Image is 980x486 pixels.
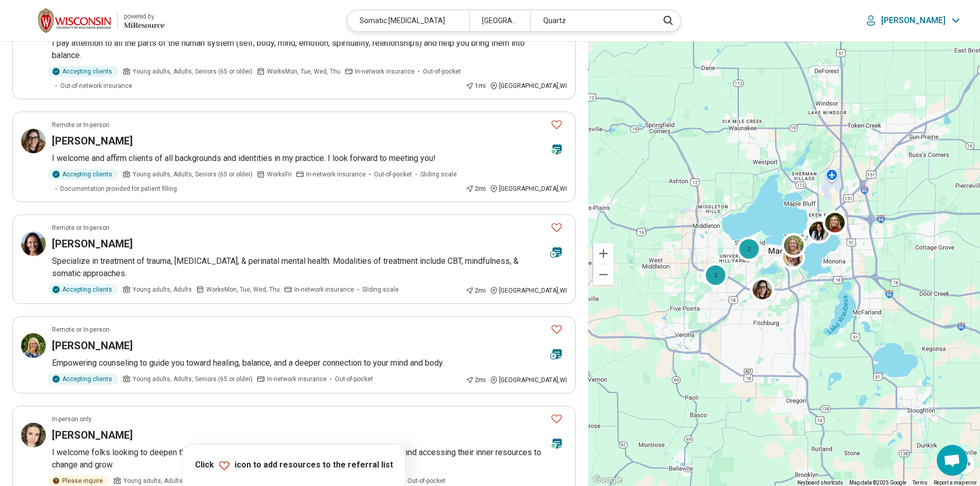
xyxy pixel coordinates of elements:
a: Report a map error [934,480,977,485]
button: Favorite [546,408,567,429]
span: Young adults, Adults, Seniors (65 or older) [133,374,253,384]
div: powered by [124,12,165,21]
span: Young adults, Adults, Seniors (65 or older) [123,476,243,485]
p: Empowering counseling to guide you toward healing, balance, and a deeper connection to your mind ... [52,357,567,369]
span: Out-of-pocket [407,476,446,485]
span: In-network insurance [294,285,354,294]
img: University of Wisconsin-Madison [38,8,111,33]
div: 2 [737,237,761,261]
p: [PERSON_NAME] [881,15,946,26]
h3: [PERSON_NAME] [52,428,133,442]
div: [GEOGRAPHIC_DATA] , WI [490,286,567,295]
span: Sliding scale [420,170,457,179]
div: Accepting clients [48,169,118,180]
span: Out-of-pocket [335,374,373,384]
p: Remote or In-person [52,120,110,130]
span: Documentation provided for patient filling [60,184,177,193]
p: I pay attention to all the parts of the human system (self, body, mind, emotion, spirituality, re... [52,37,567,62]
p: I welcome and affirm clients of all backgrounds and identities in my practice. I look forward to ... [52,152,567,165]
div: [GEOGRAPHIC_DATA] [469,10,530,31]
p: Remote or In-person [52,223,110,232]
span: Works Mon, Tue, Wed, Thu [267,67,341,76]
div: [GEOGRAPHIC_DATA] , WI [490,375,567,385]
span: In-network insurance [306,170,366,179]
div: 2 mi [466,375,486,385]
div: 2 mi [466,184,486,193]
span: Works Mon, Tue, Wed, Thu [206,285,280,294]
span: Sliding scale [362,285,399,294]
span: Young adults, Adults, Seniors (65 or older) [133,67,253,76]
button: Zoom in [593,243,614,264]
span: Map data ©2025 Google [849,480,906,485]
div: Somatic [MEDICAL_DATA] [347,10,469,31]
div: 2 [703,262,728,287]
div: Accepting clients [48,284,118,295]
span: Out-of-pocket [374,170,412,179]
div: 1 mi [466,81,486,91]
p: Remote or In-person [52,325,110,334]
div: Accepting clients [48,373,118,385]
span: In-network insurance [267,374,327,384]
p: I welcome folks looking to deepen their relationships by strengthening their communication skills... [52,446,567,471]
span: Young adults, Adults [133,285,192,294]
p: Specialize in treatment of trauma, [MEDICAL_DATA], & perinatal mental health. Modalities of treat... [52,255,567,280]
p: In-person only [52,415,92,424]
a: Terms (opens in new tab) [913,480,928,485]
span: In-network insurance [355,67,415,76]
button: Favorite [546,217,567,238]
span: Out-of-network insurance [60,81,132,91]
button: Favorite [546,319,567,340]
div: [GEOGRAPHIC_DATA] , WI [490,184,567,193]
span: Works Fri [267,170,292,179]
button: Zoom out [593,264,614,285]
p: Click icon to add resources to the referral list [195,459,393,472]
div: Quartz [530,10,652,31]
h3: [PERSON_NAME] [52,237,133,251]
h3: [PERSON_NAME] [52,134,133,148]
span: Young adults, Adults, Seniors (65 or older) [133,170,253,179]
div: Open chat [937,445,968,476]
div: 2 mi [466,286,486,295]
div: [GEOGRAPHIC_DATA] , WI [490,81,567,91]
h3: [PERSON_NAME] [52,338,133,353]
button: Favorite [546,114,567,135]
div: Accepting clients [48,66,118,77]
a: University of Wisconsin-Madisonpowered by [16,8,165,33]
span: Out-of-pocket [423,67,461,76]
